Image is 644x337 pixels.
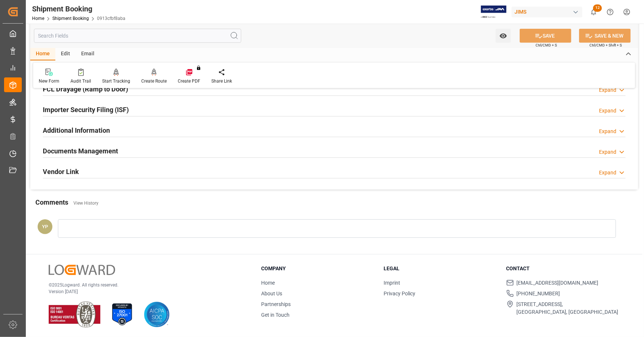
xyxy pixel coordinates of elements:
[141,78,167,84] div: Create Route
[49,282,243,288] p: © 2025 Logward. All rights reserved.
[73,201,98,206] a: View History
[261,291,282,296] a: About Us
[109,302,135,327] img: ISO 27001 Certification
[32,16,44,21] a: Home
[30,48,55,60] div: Home
[49,265,115,275] img: Logward Logo
[261,301,291,307] a: Partnerships
[520,29,571,43] button: SAVE
[384,291,416,296] a: Privacy Policy
[49,288,243,295] p: Version [DATE]
[52,16,89,21] a: Shipment Booking
[261,280,275,286] a: Home
[593,4,602,12] span: 12
[70,78,91,84] div: Audit Trail
[35,197,68,207] h2: Comments
[43,125,110,135] h2: Additional Information
[599,169,616,177] div: Expand
[599,148,616,156] div: Expand
[585,4,602,20] button: show 12 new notifications
[42,224,48,229] span: YP
[43,146,118,156] h2: Documents Management
[536,42,557,48] span: Ctrl/CMD + S
[481,6,506,18] img: Exertis%20JAM%20-%20Email%20Logo.jpg_1722504956.jpg
[34,29,241,43] input: Search Fields
[517,290,560,298] span: [PHONE_NUMBER]
[512,7,582,17] div: JIMS
[32,3,125,14] div: Shipment Booking
[76,48,100,60] div: Email
[602,4,619,20] button: Help Center
[496,29,511,43] button: open menu
[517,279,599,287] span: [EMAIL_ADDRESS][DOMAIN_NAME]
[43,105,129,115] h2: Importer Security Filing (ISF)
[599,107,616,115] div: Expand
[589,42,622,48] span: Ctrl/CMD + Shift + S
[211,78,232,84] div: Share Link
[599,86,616,94] div: Expand
[261,312,290,318] a: Get in Touch
[384,280,401,286] a: Imprint
[43,167,79,177] h2: Vendor Link
[384,265,497,272] h3: Legal
[261,265,374,272] h3: Company
[49,302,100,327] img: ISO 9001 & ISO 14001 Certification
[517,300,619,316] span: [STREET_ADDRESS], [GEOGRAPHIC_DATA], [GEOGRAPHIC_DATA]
[55,48,76,60] div: Edit
[102,78,130,84] div: Start Tracking
[39,78,59,84] div: New Form
[512,5,585,19] button: JIMS
[43,84,128,94] h2: FCL Drayage (Ramp to Door)
[506,265,620,272] h3: Contact
[599,128,616,135] div: Expand
[579,29,631,43] button: SAVE & NEW
[144,302,170,327] img: AICPA SOC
